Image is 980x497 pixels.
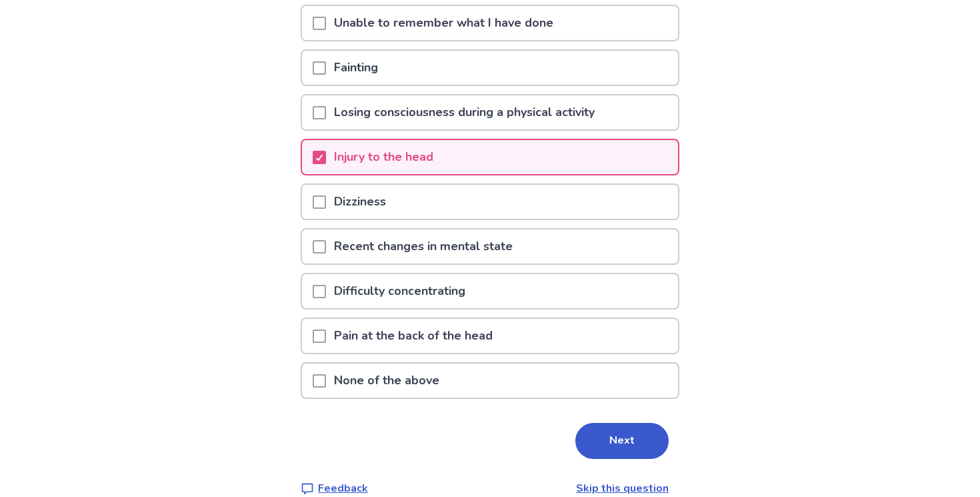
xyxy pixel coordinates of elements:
[326,319,501,353] p: Pain at the back of the head
[575,423,669,459] button: Next
[326,364,447,398] p: None of the above
[326,95,603,129] p: Losing consciousness during a physical activity
[326,229,521,264] p: Recent changes in mental state
[326,51,386,85] p: Fainting
[301,480,368,496] a: Feedback
[326,140,441,174] p: Injury to the head
[326,6,561,40] p: Unable to remember what I have done
[326,274,473,308] p: Difficulty concentrating
[318,480,368,496] p: Feedback
[576,481,669,496] a: Skip this question
[326,185,394,219] p: Dizziness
